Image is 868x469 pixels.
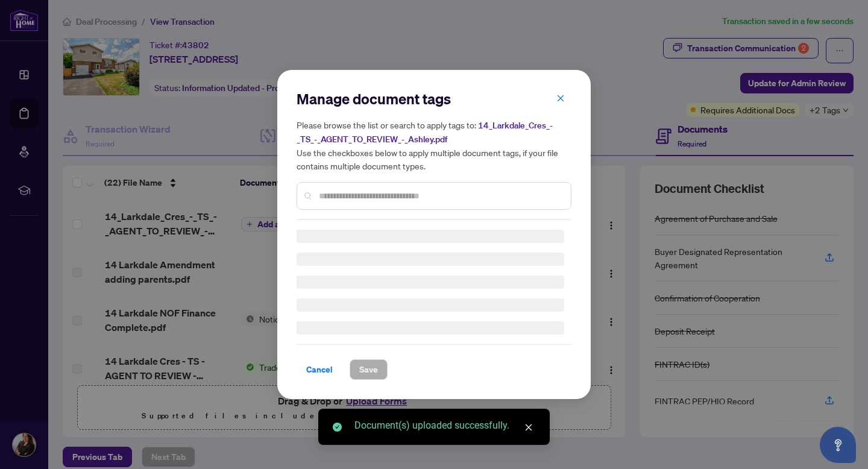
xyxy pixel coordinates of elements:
[354,418,535,433] div: Document(s) uploaded successfully.
[297,359,342,380] button: Cancel
[297,118,571,172] h5: Please browse the list or search to apply tags to: Use the checkboxes below to apply multiple doc...
[522,421,535,434] a: Close
[297,89,571,109] h2: Manage document tags
[820,427,856,463] button: Open asap
[333,423,342,432] span: check-circle
[524,423,533,432] span: close
[350,359,388,380] button: Save
[556,94,565,102] span: close
[306,360,333,379] span: Cancel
